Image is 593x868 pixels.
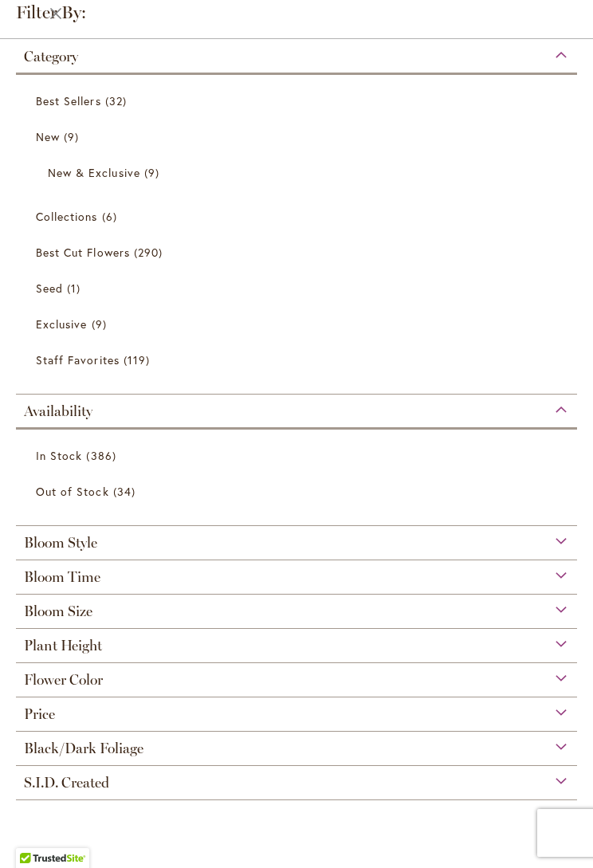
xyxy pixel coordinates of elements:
span: 386 [86,447,120,464]
span: Plant Height [24,637,102,654]
span: 34 [113,483,139,500]
span: Price [24,705,55,723]
span: 9 [92,316,111,332]
span: New [36,129,60,144]
span: Bloom Style [24,534,97,552]
span: 1 [67,280,84,297]
a: New [36,123,561,151]
a: Exclusive [36,310,561,338]
span: 290 [134,244,167,261]
span: Out of Stock [36,484,109,499]
span: Staff Favorites [36,352,120,367]
span: 9 [64,128,83,145]
span: 32 [105,92,131,109]
span: 6 [102,208,121,225]
span: Availability [24,403,92,420]
span: 119 [124,352,154,368]
a: Best Sellers [36,87,561,115]
span: Black/Dark Foliage [24,740,143,757]
span: S.I.D. Created [24,774,109,791]
a: Out of Stock 34 [36,477,561,505]
span: Seed [36,281,63,296]
a: Best Cut Flowers [36,238,561,266]
a: New &amp; Exclusive [48,159,549,187]
a: Collections [36,202,561,230]
span: Best Cut Flowers [36,245,130,260]
span: Category [24,48,78,65]
span: Bloom Time [24,568,100,586]
a: Staff Favorites [36,346,561,374]
span: Exclusive [36,316,87,332]
span: Bloom Size [24,603,92,620]
span: In Stock [36,448,82,463]
span: Best Sellers [36,93,101,108]
span: New & Exclusive [48,165,140,180]
iframe: Launch Accessibility Center [12,811,57,856]
a: In Stock 386 [36,442,561,469]
a: Seed [36,274,561,302]
span: Flower Color [24,671,103,689]
span: 9 [144,164,163,181]
span: Collections [36,209,98,224]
